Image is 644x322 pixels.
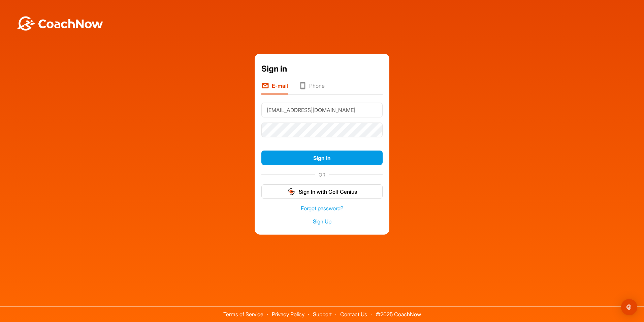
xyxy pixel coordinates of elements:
[299,82,325,95] li: Phone
[261,205,383,212] a: Forgot password?
[16,16,104,31] img: BwLJSsUCoWCh5upNqxVrqldRgqLPVwmV24tXu5FoVAoFEpwwqQ3VIfuoInZCoVCoTD4vwADAC3ZFMkVEQFDAAAAAElFTkSuQmCC
[261,151,383,165] button: Sign In
[261,218,383,225] a: Sign Up
[340,311,367,318] a: Contact Us
[272,311,304,318] a: Privacy Policy
[621,299,637,315] div: Open Intercom Messenger
[315,171,329,178] span: OR
[372,306,424,317] span: © 2025 CoachNow
[223,311,263,318] a: Terms of Service
[313,311,332,318] a: Support
[261,103,383,117] input: E-mail
[261,82,288,95] li: E-mail
[287,188,295,196] img: gg_logo
[261,63,383,75] div: Sign in
[261,184,383,199] button: Sign In with Golf Genius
